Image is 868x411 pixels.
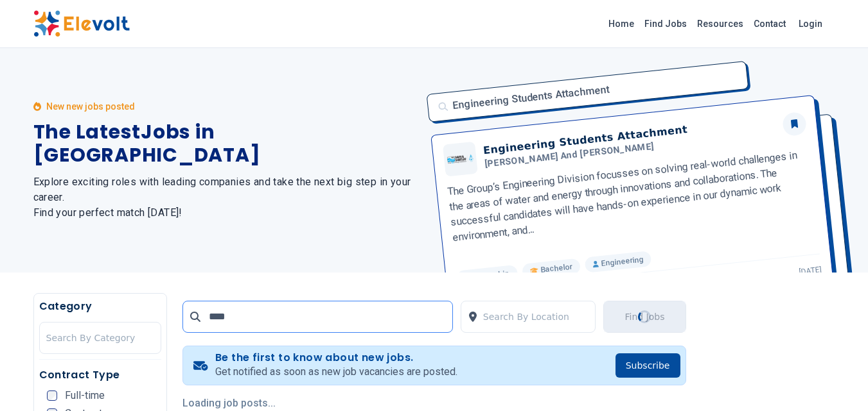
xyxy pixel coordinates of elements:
[65,390,105,401] span: Full-time
[39,299,161,314] h5: Category
[804,349,868,411] iframe: Chat Widget
[616,353,680,378] button: Subscribe
[39,367,161,383] h5: Contract Type
[603,13,639,34] a: Home
[603,301,686,333] button: Find JobsLoading...
[639,13,692,34] a: Find Jobs
[47,390,57,401] input: Full-time
[692,13,748,34] a: Resources
[748,13,791,34] a: Contact
[182,396,686,411] p: Loading job posts...
[791,11,830,37] a: Login
[215,351,457,364] h4: Be the first to know about new jobs.
[637,309,652,324] div: Loading...
[33,121,419,167] h1: The Latest Jobs in [GEOGRAPHIC_DATA]
[46,100,135,113] p: New new jobs posted
[33,174,419,221] h2: Explore exciting roles with leading companies and take the next big step in your career. Find you...
[33,10,130,37] img: Elevolt
[215,364,457,380] p: Get notified as soon as new job vacancies are posted.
